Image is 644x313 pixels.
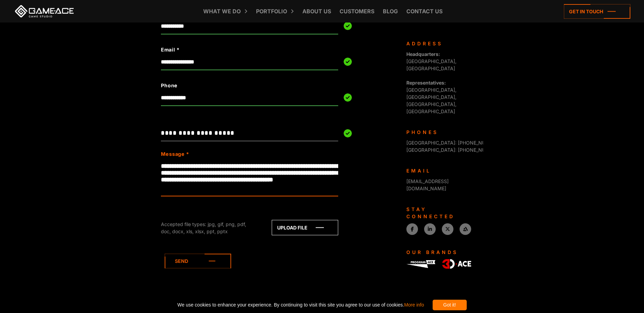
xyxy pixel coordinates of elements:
[406,80,446,86] strong: Representatives:
[406,80,456,114] span: [GEOGRAPHIC_DATA], [GEOGRAPHIC_DATA], [GEOGRAPHIC_DATA], [GEOGRAPHIC_DATA]
[406,51,440,57] strong: Headquarters:
[433,300,467,310] div: Got it!
[177,300,424,310] span: We use cookies to enhance your experience. By continuing to visit this site you agree to our use ...
[161,221,256,235] div: Accepted file types: jpg, gif, png, pdf, doc, docx, xls, xlsx, ppt, pptx
[406,260,435,268] img: Program-Ace
[406,140,500,146] span: [GEOGRAPHIC_DATA]: [PHONE_NUMBER]
[406,51,456,71] span: [GEOGRAPHIC_DATA], [GEOGRAPHIC_DATA]
[272,220,338,235] a: Upload file
[161,82,303,89] label: Phone
[442,259,471,269] img: 3D-Ace
[406,167,478,174] div: Email
[161,46,303,54] label: Email *
[404,302,424,308] a: More info
[406,206,478,220] div: Stay connected
[406,178,449,191] a: [EMAIL_ADDRESS][DOMAIN_NAME]
[165,254,231,268] a: Send
[564,4,630,19] a: Get in touch
[406,249,478,256] div: Our Brands
[406,147,500,153] span: [GEOGRAPHIC_DATA]: [PHONE_NUMBER]
[406,129,478,136] div: Phones
[161,150,189,158] label: Message *
[406,40,478,47] div: Address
